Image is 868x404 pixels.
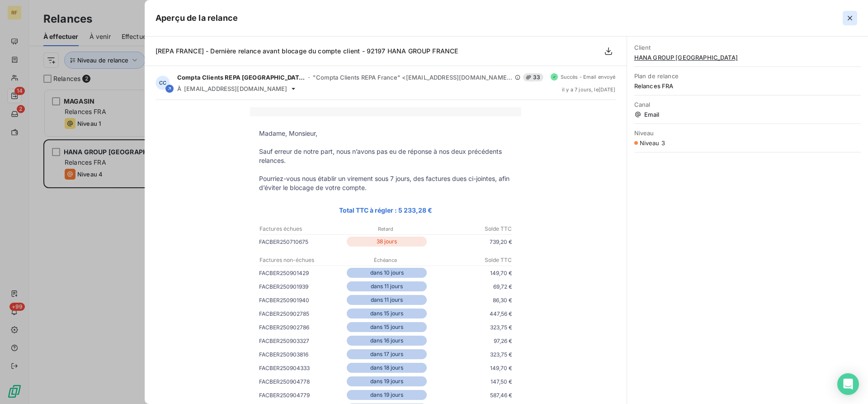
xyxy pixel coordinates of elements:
[156,12,238,24] h5: Aperçu de la relance
[259,390,345,400] p: FACBER250904779
[259,350,345,359] p: FACBER250903816
[259,323,345,332] p: FACBER250902786
[429,390,512,400] p: 587,46 €
[347,376,427,386] p: dans 19 jours
[634,72,861,80] span: Plan de relance
[308,75,310,80] span: -
[259,225,343,233] p: Factures échues
[523,73,543,81] span: 33
[259,268,345,278] p: FACBER250901429
[259,309,345,318] p: FACBER250902785
[259,377,345,386] p: FACBER250904778
[562,87,616,92] span: il y a 7 jours , le [DATE]
[259,282,345,291] p: FACBER250901939
[156,47,458,55] span: [REPA FRANCE] - Dernière relance avant blocage du compte client - 92197 HANA GROUP FRANCE
[429,282,512,291] p: 69,72 €
[634,111,861,118] span: Email
[259,129,512,138] p: Madame, Monsieur,
[429,336,512,346] p: 97,26 €
[259,295,345,305] p: FACBER250901940
[259,147,512,165] p: Sauf erreur de notre part, nous n’avons pas eu de réponse à nos deux précédents relances.
[634,44,861,51] span: Client
[428,256,512,264] p: Solde TTC
[184,85,287,92] span: [EMAIL_ADDRESS][DOMAIN_NAME]
[259,237,345,247] p: FACBER250710675
[347,268,427,278] p: dans 10 jours
[177,85,181,92] span: À
[429,309,512,318] p: 447,56 €
[259,336,345,346] p: FACBER250903327
[429,377,512,386] p: 147,50 €
[259,363,345,373] p: FACBER250904333
[429,350,512,359] p: 323,75 €
[428,225,512,233] p: Solde TTC
[347,237,427,247] p: 38 jours
[344,256,427,264] p: Échéance
[347,309,427,318] p: dans 15 jours
[347,295,427,305] p: dans 11 jours
[156,76,170,90] div: CC
[347,349,427,359] p: dans 17 jours
[429,363,512,373] p: 149,70 €
[347,281,427,291] p: dans 11 jours
[429,295,512,305] p: 86,30 €
[259,205,512,215] p: Total TTC à régler : 5 233,28 €
[634,101,861,108] span: Canal
[429,237,512,247] p: 739,20 €
[313,74,512,81] span: "Compta Clients REPA France" <[EMAIL_ADDRESS][DOMAIN_NAME]>
[347,363,427,373] p: dans 18 jours
[634,82,861,90] span: Relances FRA
[837,373,859,395] div: Open Intercom Messenger
[259,174,512,192] p: Pourriez-vous nous établir un virement sous 7 jours, des factures dues ci-jointes, afin d’éviter ...
[429,268,512,278] p: 149,70 €
[634,129,861,137] span: Niveau
[634,54,861,61] span: HANA GROUP [GEOGRAPHIC_DATA]
[561,74,616,80] span: Succès - Email envoyé
[640,139,665,147] span: Niveau 3
[347,336,427,346] p: dans 16 jours
[259,256,343,264] p: Factures non-échues
[344,225,427,233] p: Retard
[347,322,427,332] p: dans 15 jours
[177,74,305,81] span: Compta Clients REPA [GEOGRAPHIC_DATA]
[429,323,512,332] p: 323,75 €
[347,390,427,400] p: dans 19 jours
